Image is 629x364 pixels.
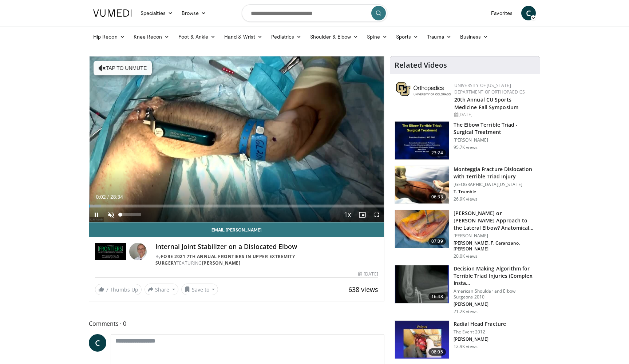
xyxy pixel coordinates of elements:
a: 20th Annual CU Sports Medicine Fall Symposium [454,96,518,111]
a: 23:24 The Elbow Terrible Triad - Surgical Treatment [PERSON_NAME] 95.7K views [395,121,535,160]
button: Unmute [104,207,118,222]
p: 95.7K views [454,145,478,150]
p: [PERSON_NAME] [454,301,535,307]
a: Browse [177,6,211,20]
span: 06:33 [428,193,446,201]
a: C [521,6,536,20]
input: Search topics, interventions [242,4,387,22]
p: 20.0K views [454,253,478,259]
div: [DATE] [358,271,378,277]
a: Hand & Wrist [220,29,267,44]
span: Comments 0 [89,319,384,328]
a: Sports [392,29,423,44]
img: VuMedi Logo [93,9,132,17]
a: Shoulder & Elbow [306,29,363,44]
h3: [PERSON_NAME] or [PERSON_NAME] Approach to the Lateral Elbow? Anatomical Understan… [454,210,535,232]
button: Tap to unmute [94,61,152,75]
span: 08:05 [428,348,446,356]
p: The Event 2012 [454,329,506,335]
a: 08:05 Radial Head Fracture The Event 2012 [PERSON_NAME] 12.9K views [395,320,535,359]
button: Enable picture-in-picture mode [355,207,369,222]
span: 23:24 [428,149,446,157]
a: Knee Recon [129,29,174,44]
div: [DATE] [454,111,534,118]
h3: Radial Head Fracture [454,320,506,328]
img: 162531_0000_1.png.150x105_q85_crop-smart_upscale.jpg [395,122,449,159]
img: kin_1.png.150x105_q85_crop-smart_upscale.jpg [395,265,449,303]
a: FORE 2021 7th Annual Frontiers in Upper Extremity Surgery [155,253,295,266]
h3: The Elbow Terrible Triad - Surgical Treatment [454,121,535,136]
a: Favorites [487,6,517,20]
h4: Internal Joint Stabilizer on a Dislocated Elbow [155,243,378,251]
video-js: Video Player [89,56,384,222]
a: University of [US_STATE] Department of Orthopaedics [454,82,525,95]
p: [GEOGRAPHIC_DATA][US_STATE] [454,182,535,187]
p: T. Trumble [454,189,535,195]
span: 638 views [348,285,378,294]
span: 0:02 [96,194,106,200]
h3: Monteggia Fracture Dislocation with Terrible Triad Injury [454,166,535,180]
span: 07:09 [428,238,446,245]
a: Email [PERSON_NAME] [89,222,384,237]
p: 21.2K views [454,309,478,314]
p: 26.9K views [454,196,478,202]
span: 7 [106,286,108,293]
div: Progress Bar [89,205,384,207]
h3: Decision Making Algorithm for Terrible Triad Injuries (Complex Insta… [454,265,535,287]
img: heCDP4pTuni5z6vX4xMDoxOmtxOwKG7D_1.150x105_q85_crop-smart_upscale.jpg [395,321,449,359]
button: Save to [181,284,218,295]
img: 76186_0000_3.png.150x105_q85_crop-smart_upscale.jpg [395,166,449,204]
div: Volume Level [120,213,141,216]
a: 06:33 Monteggia Fracture Dislocation with Terrible Triad Injury [GEOGRAPHIC_DATA][US_STATE] T. Tr... [395,166,535,204]
a: [PERSON_NAME] [202,260,241,266]
p: [PERSON_NAME] [454,336,506,342]
a: Hip Recon [89,29,129,44]
p: [PERSON_NAME] [454,233,535,239]
a: Trauma [423,29,456,44]
a: 7 Thumbs Up [95,284,142,295]
button: Playback Rate [340,207,355,222]
span: 28:34 [110,194,123,200]
a: Pediatrics [267,29,306,44]
p: [PERSON_NAME] [454,137,535,143]
a: 16:48 Decision Making Algorithm for Terrible Triad Injuries (Complex Insta… American Shoulder and... [395,265,535,314]
a: Specialties [136,6,177,20]
span: 16:48 [428,293,446,300]
p: 12.9K views [454,344,478,349]
a: Business [456,29,493,44]
div: By FEATURING [155,253,378,266]
a: C [89,334,106,352]
span: / [107,194,109,200]
a: Foot & Ankle [174,29,220,44]
p: [PERSON_NAME], F. Caranzano, [PERSON_NAME] [454,240,535,252]
button: Fullscreen [369,207,384,222]
p: American Shoulder and Elbow Surgeons 2010 [454,288,535,300]
img: Avatar [129,243,147,260]
h4: Related Videos [395,61,447,70]
button: Pause [89,207,104,222]
a: 07:09 [PERSON_NAME] or [PERSON_NAME] Approach to the Lateral Elbow? Anatomical Understan… [PERSON... [395,210,535,259]
img: FORE 2021 7th Annual Frontiers in Upper Extremity Surgery [95,243,126,260]
img: d5fb476d-116e-4503-aa90-d2bb1c71af5c.150x105_q85_crop-smart_upscale.jpg [395,210,449,248]
img: 355603a8-37da-49b6-856f-e00d7e9307d3.png.150x105_q85_autocrop_double_scale_upscale_version-0.2.png [396,82,451,96]
a: Spine [363,29,391,44]
button: Share [145,284,178,295]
